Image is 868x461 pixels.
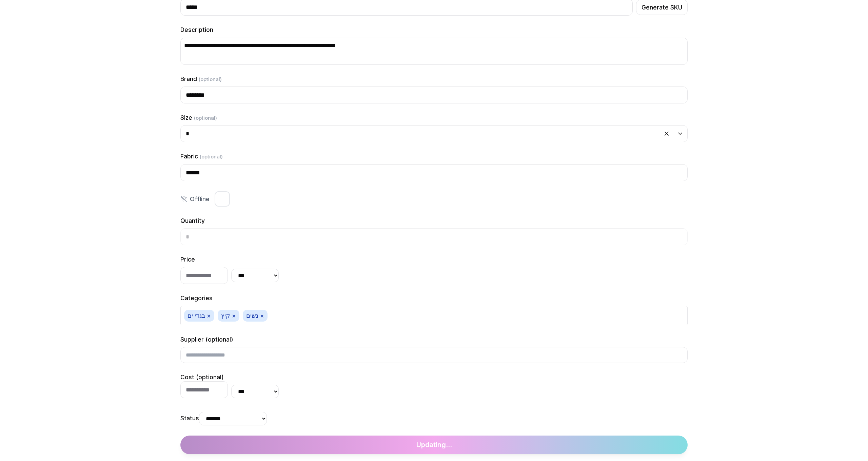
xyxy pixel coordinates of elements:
[180,217,205,224] label: Quantity
[180,415,199,422] label: Status
[180,153,223,160] label: Fabric
[200,153,223,160] span: ( optional )
[243,310,268,322] span: נשים
[180,26,213,33] label: Description
[232,311,236,320] button: ×
[190,195,210,203] span: Offline
[180,114,217,121] label: Size
[184,310,214,322] span: בגדי ים
[207,311,211,320] button: ×
[194,115,217,121] span: ( optional )
[218,310,239,322] span: קיץ
[260,311,264,320] button: ×
[180,75,222,82] label: Brand
[180,336,233,343] label: Supplier (optional)
[199,76,222,82] span: ( optional )
[180,256,195,263] label: Price
[180,373,224,381] label: Cost (optional)
[180,294,213,302] label: Categories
